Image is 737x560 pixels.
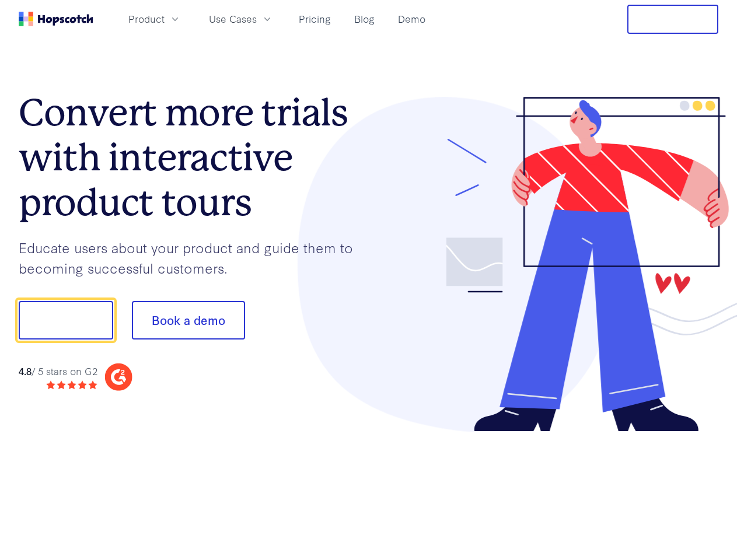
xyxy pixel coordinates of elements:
strong: 4.8 [19,364,32,377]
button: Use Cases [202,9,280,29]
a: Demo [393,9,430,29]
a: Blog [350,9,379,29]
button: Product [121,9,188,29]
span: Product [128,12,165,26]
button: Free Trial [627,5,718,34]
a: Home [19,12,93,26]
p: Educate users about your product and guide them to becoming successful customers. [19,237,369,278]
span: Use Cases [209,12,257,26]
h1: Convert more trials with interactive product tours [19,90,369,225]
button: Show me! [19,301,113,339]
button: Book a demo [132,301,245,339]
a: Pricing [294,9,336,29]
div: / 5 stars on G2 [19,364,97,379]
